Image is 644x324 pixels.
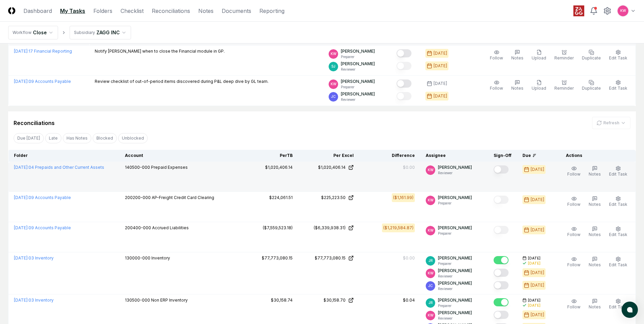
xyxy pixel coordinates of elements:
[152,195,214,200] span: AP-Freight Credit Card Clearing
[428,258,433,263] span: JR
[494,165,509,174] button: Mark complete
[303,164,354,170] a: $1,020,406.14
[303,195,354,201] a: $225,223.50
[151,165,188,170] span: Prepaid Expenses
[566,255,582,269] button: Follow
[428,198,434,203] span: KW
[608,195,629,209] button: Edit Task
[494,269,509,277] button: Mark complete
[582,55,601,60] span: Duplicate
[198,7,214,15] a: Notes
[14,133,44,143] button: Due Today
[14,79,29,84] span: [DATE] :
[151,255,170,260] span: Inventory
[589,304,601,309] span: Notes
[93,133,117,143] button: Blocked
[315,255,346,261] div: $77,773,080.15
[331,64,335,69] span: SJ
[434,93,447,99] div: [DATE]
[269,195,293,201] div: $224,061.51
[383,225,413,231] div: ($1,219,584.87)
[438,297,472,303] p: [PERSON_NAME]
[438,225,472,231] p: [PERSON_NAME]
[14,225,29,230] span: [DATE] :
[403,164,415,170] div: $0.00
[331,82,336,87] span: KW
[8,7,15,14] img: Logo
[438,164,472,170] p: [PERSON_NAME]
[438,261,472,266] p: Preparer
[14,49,72,54] a: [DATE]:17 Financial Reporting
[489,78,504,93] button: Follow
[494,281,509,289] button: Mark complete
[587,255,602,269] button: Notes
[95,78,269,85] p: Review checklist of out-of-period items discovered during P&L deep dive by GL team.
[566,225,582,239] button: Follow
[60,7,85,15] a: My Tasks
[530,48,548,62] button: Upload
[341,48,375,54] p: [PERSON_NAME]
[341,67,375,72] p: Reviewer
[608,255,629,269] button: Edit Task
[531,166,544,173] div: [DATE]
[494,196,509,204] button: Mark complete
[587,164,602,179] button: Notes
[528,261,540,266] div: [DATE]
[303,255,354,261] a: $77,773,080.15
[581,48,602,62] button: Duplicate
[608,48,629,62] button: Edit Task
[589,262,601,267] span: Notes
[609,172,627,177] span: Edit Task
[567,304,581,309] span: Follow
[438,274,472,279] p: Reviewer
[438,231,472,236] p: Preparer
[567,172,581,177] span: Follow
[622,302,638,318] button: atlas-launcher
[620,8,626,13] span: KW
[397,49,411,57] button: Mark complete
[324,297,346,303] div: $30,158.70
[121,7,144,15] a: Checklist
[609,86,627,91] span: Edit Task
[438,255,472,261] p: [PERSON_NAME]
[581,78,602,93] button: Duplicate
[403,255,415,261] div: $0.00
[321,195,346,201] div: $225,223.50
[125,152,232,159] div: Account
[438,286,472,291] p: Reviewer
[314,225,346,231] div: ($6,339,938.31)
[14,165,29,170] span: [DATE] :
[341,78,375,85] p: [PERSON_NAME]
[14,49,29,54] span: [DATE] :
[528,298,540,303] span: [DATE]
[567,262,581,267] span: Follow
[341,85,375,90] p: Preparer
[95,48,225,54] p: Notify [PERSON_NAME] when to close the Financial module in GP.
[530,78,548,93] button: Upload
[566,297,582,311] button: Follow
[510,78,525,93] button: Notes
[438,268,472,274] p: [PERSON_NAME]
[428,300,433,305] span: JR
[532,86,546,91] span: Upload
[341,61,375,67] p: [PERSON_NAME]
[341,91,375,97] p: [PERSON_NAME]
[587,225,602,239] button: Notes
[434,63,447,69] div: [DATE]
[511,55,523,60] span: Notes
[488,150,517,162] th: Sign-Off
[298,150,359,162] th: Per Excel
[8,26,131,39] nav: breadcrumb
[494,256,509,264] button: Mark complete
[438,195,472,201] p: [PERSON_NAME]
[490,86,503,91] span: Follow
[263,225,293,231] div: ($7,559,523.18)
[428,167,434,173] span: KW
[397,92,411,100] button: Mark complete
[438,316,472,321] p: Reviewer
[152,225,189,230] span: Accrued Liabilities
[222,7,251,15] a: Documents
[259,7,284,15] a: Reporting
[608,164,629,179] button: Edit Task
[271,297,293,303] div: $30,158.74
